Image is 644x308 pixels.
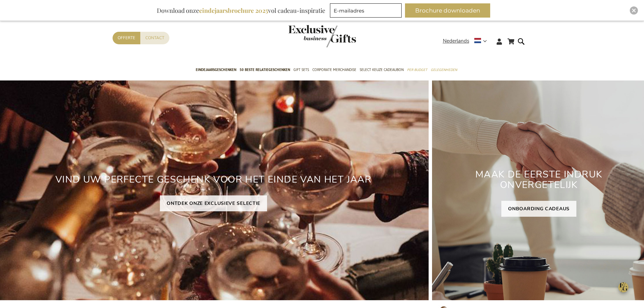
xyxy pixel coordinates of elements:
[288,25,356,47] img: Exclusive Business gifts logo
[240,66,290,73] span: 50 beste relatiegeschenken
[630,6,638,15] div: Close
[140,32,169,44] a: Contact
[330,3,404,20] form: marketing offers and promotions
[407,66,427,73] span: Per Budget
[330,3,402,18] input: E-mailadres
[154,3,328,18] div: Download onze vol cadeau-inspiratie
[293,66,309,73] span: Gift Sets
[312,66,356,73] span: Corporate Merchandise
[431,66,457,73] span: Gelegenheden
[288,25,322,47] a: store logo
[113,32,140,44] a: Offerte
[405,3,490,18] button: Brochure downloaden
[443,37,469,45] span: Nederlands
[196,66,236,73] span: Eindejaarsgeschenken
[160,195,267,211] a: ONTDEK ONZE EXCLUSIEVE SELECTIE
[501,201,576,217] a: ONBOARDING CADEAUS
[443,37,491,45] div: Nederlands
[199,6,268,15] b: eindejaarsbrochure 2025
[632,8,636,13] img: Close
[360,66,404,73] span: Select Keuze Cadeaubon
